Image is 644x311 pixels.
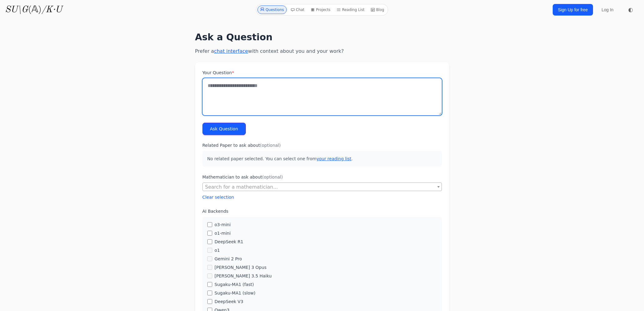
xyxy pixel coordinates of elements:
a: Reading List [334,5,367,14]
span: (optional) [260,143,281,148]
i: /K·U [42,5,62,14]
label: Sugaku-MA1 (fast) [215,281,254,287]
label: [PERSON_NAME] 3 Opus [215,264,267,270]
span: Search for a mathematician... [203,183,442,191]
span: (optional) [262,175,283,179]
a: your reading list [316,156,351,161]
span: Search for a mathematician... [205,184,278,190]
label: Gemini 2 Pro [215,256,242,262]
label: Related Paper to ask about [202,142,442,148]
p: Prefer a with context about you and your work? [195,48,449,55]
label: Your Question [202,70,442,76]
label: o3-mini [215,222,231,228]
a: Sign Up for free [553,4,593,16]
p: No related paper selected. You can select one from . [202,151,442,167]
a: Questions [257,5,287,14]
a: Projects [308,5,333,14]
i: SU\G [5,5,28,14]
label: DeepSeek V3 [215,298,243,305]
span: Search for a mathematician... [202,183,442,191]
a: Log In [598,4,617,15]
label: Mathematician to ask about [202,174,442,180]
span: ◐ [628,7,633,13]
h1: Ask a Question [195,32,449,43]
a: chat interface [214,48,248,54]
a: SU\G(𝔸)/K·U [5,4,62,15]
button: Clear selection [202,194,234,200]
label: AI Backends [202,208,442,214]
label: [PERSON_NAME] 3.5 Haiku [215,273,272,279]
a: Chat [288,5,307,14]
label: Sugaku-MA1 (slow) [215,290,256,296]
label: o1 [215,247,220,253]
button: ◐ [624,4,637,16]
button: Ask Question [202,123,246,135]
label: o1-mini [215,230,231,236]
label: DeepSeek R1 [215,239,243,245]
a: Blog [368,5,387,14]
